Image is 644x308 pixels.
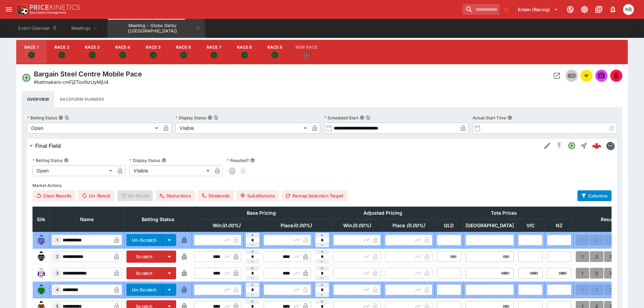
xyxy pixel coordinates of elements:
button: Race 8 [229,40,260,64]
button: Un-Scratch [126,284,163,296]
th: Adjusted Pricing [331,207,434,219]
em: ( 0.00 %) [222,222,240,228]
svg: Open [119,52,126,58]
button: Un-Result [78,190,114,201]
svg: Open [241,52,248,58]
button: Resulted? [250,158,255,163]
a: 078c9372-f0bc-4e8a-aa4d-51b75f1fc24a [590,139,603,152]
th: Betting Status [124,207,192,232]
img: Sportsbook Management [30,11,66,14]
button: 1 [576,251,589,262]
label: Market Actions [32,180,612,190]
p: Resulted? [227,158,249,163]
h4: Bargain Steel Centre Mobile Pace [34,70,142,78]
div: racingform [582,72,591,80]
img: logo-cerberus--red.svg [592,141,601,150]
th: Silk [33,207,50,232]
svg: Open [180,52,187,58]
button: Race 6 [168,40,199,64]
th: NZ [545,219,573,232]
div: Visible [175,123,309,134]
button: Scratch [126,251,163,263]
span: 1 [55,238,59,242]
div: Open [27,123,161,134]
button: Open [566,140,578,152]
button: Connected to PK [564,3,576,16]
button: Betting StatusCopy To Clipboard [58,115,63,120]
button: Columns [577,190,612,201]
th: Base Pricing [192,207,331,219]
svg: Open [58,52,65,58]
img: racingform.png [582,72,591,79]
em: ( 0.00 %) [352,222,371,228]
button: Race 4 [108,40,138,64]
th: Win [331,219,383,232]
span: 3 [55,271,60,276]
span: Send Snapshot [595,70,607,82]
button: Toggle light/dark mode [578,3,591,16]
input: search [462,4,500,15]
button: Race 2 [47,40,77,64]
th: Win [192,219,261,232]
button: 3 [604,251,618,262]
em: ( 0.00 %) [293,222,312,228]
img: runner 3 [36,268,47,279]
img: runner 4 [36,284,47,295]
th: Place [383,219,434,232]
button: Raceform Runners [54,91,110,107]
svg: Open [150,52,157,58]
button: Overview [22,91,54,107]
button: Scheduled StartCopy To Clipboard [360,115,364,120]
span: Mark an event as closed and abandoned. [610,72,622,79]
em: ( 0.00 %) [406,222,425,228]
button: Event Calendar [14,19,62,38]
button: Meetings [63,19,106,38]
button: Race 5 [138,40,168,64]
button: Un-Scratch [126,234,163,246]
button: Race 3 [77,40,108,64]
th: [GEOGRAPHIC_DATA] [463,219,516,232]
button: Documentation [593,3,605,16]
th: Tote Prices [434,207,573,219]
svg: Open [211,52,217,58]
button: No Bookmarks [501,4,512,15]
button: Copy To Clipboard [214,115,218,120]
svg: Open [22,73,31,82]
p: Copy To Clipboard [34,78,109,86]
button: Display StatusCopy To Clipboard [208,115,212,120]
button: New Race [290,40,323,64]
img: PriceKinetics [30,5,80,10]
button: Inplay [566,70,578,82]
button: SGM Disabled [553,140,566,152]
button: Open Event [551,70,563,82]
p: Scheduled Start [324,115,358,121]
div: Visible [129,165,212,176]
button: Deductions [156,190,195,201]
div: basic tabs example [22,91,622,107]
div: Nicole Brown [623,4,634,15]
button: Race 1 [16,40,47,64]
p: Betting Status [32,158,63,163]
button: racingform [580,70,593,82]
svg: Open [28,52,35,58]
img: runner 2 [36,251,47,262]
button: Edit Detail [541,140,553,152]
button: Race 7 [199,40,229,64]
th: VIC [516,219,545,232]
th: Name [50,207,124,232]
img: runner 1 [36,235,47,245]
span: 2 [55,254,60,259]
button: Final FieldEdit DetailSGM DisabledOpenStraight078c9372-f0bc-4e8a-aa4d-51b75f1fc24abetmakers [27,139,617,152]
button: Straight [578,140,590,152]
p: Actual Start Time [473,115,506,121]
p: Display Status [175,115,206,121]
button: 1 [576,268,589,279]
th: Place [261,219,331,232]
button: Select Tenant [514,4,562,15]
p: Display Status [129,158,160,163]
h6: Final Field [35,142,61,149]
button: Clear Results [32,190,75,201]
button: Meeting - Globe Derby (AUS) [108,19,205,38]
svg: Open [271,52,278,58]
div: Open [32,165,115,176]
